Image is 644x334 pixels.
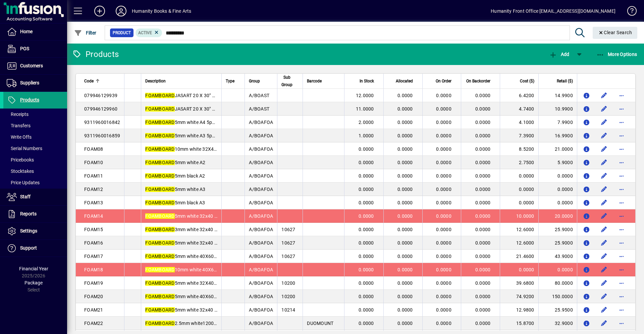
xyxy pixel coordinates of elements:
td: 7.9900 [538,116,577,129]
td: 0.0000 [538,196,577,209]
span: 0.0000 [359,187,374,192]
em: FOAMBOARD [145,120,174,125]
span: Write Offs [7,134,32,140]
td: 80.0000 [538,276,577,290]
td: 0.0000 [500,183,538,196]
span: 0.0000 [436,173,451,179]
span: DUOMOUNT [307,321,333,326]
td: 15.8700 [500,317,538,330]
em: FOAMBOARD [145,294,174,299]
em: FOAMBOARD [145,267,174,272]
span: A/BOAFOA [249,120,273,125]
span: FOAM08 [84,146,103,152]
span: 0.0000 [397,213,413,219]
div: Code [84,77,120,85]
td: 0.0000 [500,263,538,276]
div: Products [72,49,119,60]
span: 0.0000 [475,133,491,138]
td: 16.9900 [538,129,577,142]
td: 0.0000 [538,263,577,276]
span: FOAM16 [84,240,103,246]
button: Edit [599,184,609,195]
button: Edit [599,278,609,288]
a: Price Updates [3,177,67,188]
span: 10mm white 32X40 DAS [145,146,226,152]
div: In Stock [348,77,380,85]
span: A/BOAFOA [249,146,273,152]
span: 0.0000 [359,227,374,232]
span: 0.0000 [436,133,451,138]
span: 0.0000 [359,213,374,219]
span: 0.0000 [475,93,491,98]
a: Staff [3,189,67,205]
span: 0.0000 [436,160,451,165]
span: Financial Year [19,266,48,271]
a: POS [3,41,67,57]
button: Edit [599,264,609,275]
span: 5mm white A3 [145,187,205,192]
button: More options [616,305,627,315]
div: On Backorder [465,77,496,85]
button: Edit [599,144,609,154]
button: Edit [599,104,609,114]
span: Customers [20,63,43,68]
button: Edit [599,171,609,181]
button: More options [616,318,627,329]
span: 0.0000 [359,307,374,313]
button: More options [616,251,627,262]
div: Type [226,77,240,85]
button: Edit [599,238,609,248]
span: A/BOAFOA [249,307,273,313]
button: More options [616,171,627,181]
span: Description [145,77,166,85]
span: 0.0000 [397,321,413,326]
td: 43.9000 [538,250,577,263]
span: 0.0000 [359,321,374,326]
span: A/BOAFOA [249,160,273,165]
em: FOAMBOARD [145,93,174,98]
span: 5mm white 32x40 ACF ACID FREE [145,213,248,219]
span: 10214 [281,307,295,313]
td: 14.9900 [538,89,577,102]
em: FOAMBOARD [145,173,174,179]
span: 0.0000 [475,160,491,165]
span: Cost ($) [520,77,534,85]
span: 0.0000 [359,267,374,272]
span: FOAM14 [84,213,103,219]
div: Barcode [307,77,340,85]
button: More options [616,130,627,141]
td: 20.0000 [538,209,577,223]
span: 5mm white 32X40" SELF ADHESIVE [145,280,251,286]
span: 0.0000 [436,280,451,286]
span: 0.0000 [436,187,451,192]
span: 0.0000 [359,200,374,205]
span: A/BOAST [249,106,269,112]
button: More options [616,238,627,248]
span: Home [20,29,33,34]
a: Support [3,240,67,257]
span: 0.0000 [475,200,491,205]
span: 0.0000 [397,280,413,286]
span: 0.0000 [397,133,413,138]
mat-chip: Activation Status: Active [136,28,162,37]
span: FOAM20 [84,294,103,299]
span: In Stock [360,77,374,85]
span: 0.0000 [397,187,413,192]
button: Profile [110,5,132,17]
button: Edit [599,117,609,128]
span: 0.0000 [436,146,451,152]
span: 079946129939 [84,93,117,98]
a: Knowledge Base [622,1,636,23]
button: More options [616,197,627,208]
button: More Options [595,48,639,60]
span: A/BOAFOA [249,133,273,138]
span: Allocated [396,77,413,85]
span: 2.0000 [359,120,374,125]
span: FOAM19 [84,280,103,286]
span: 5mm white A4 5pk JASART [145,120,233,125]
span: 0.0000 [436,120,451,125]
span: 3mm white 32x40 SELF ADHESIVE [145,227,249,232]
span: A/BOAFOA [249,280,273,286]
em: FOAMBOARD [145,146,174,152]
span: 0.0000 [475,294,491,299]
